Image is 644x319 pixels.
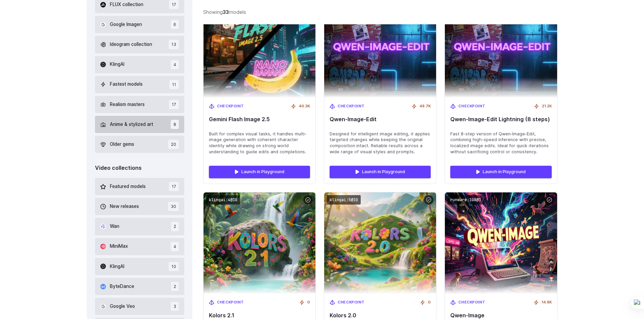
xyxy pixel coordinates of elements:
[324,192,436,294] img: Kolors 2.0
[338,103,365,109] span: Checkpoint
[217,103,244,109] span: Checkpoint
[171,242,179,251] span: 4
[95,238,185,255] button: MiniMax 4
[448,195,484,205] code: runware:108@1
[171,282,179,291] span: 2
[95,258,185,275] button: KlingAI 10
[110,283,134,290] span: ByteDance
[206,195,240,205] code: klingai:4@10
[110,41,152,48] span: Ideogram collection
[95,198,185,215] button: New releases 30
[110,141,134,148] span: Older gems
[330,131,431,155] span: Designed for intelligent image editing, it applies targeted changes while keeping the original co...
[450,166,551,178] a: Launch in Playground
[171,302,179,311] span: 3
[217,299,244,305] span: Checkpoint
[209,116,310,123] span: Gemini Flash Image 2.5
[171,60,179,69] span: 4
[209,312,310,319] span: Kolors 2.1
[110,243,128,250] span: MiniMax
[168,202,179,211] span: 30
[542,103,552,109] span: 21.2K
[110,81,143,88] span: Fastest models
[95,116,185,133] button: Anime & stylized art 8
[95,218,185,235] button: Wan 2
[450,116,551,123] span: Qwen‑Image‑Edit Lightning (8 steps)
[110,101,145,108] span: Realism masters
[330,116,431,123] span: Qwen‑Image‑Edit
[330,166,431,178] a: Launch in Playground
[542,299,552,305] span: 14.8K
[338,299,365,305] span: Checkpoint
[95,96,185,113] button: Realism masters 17
[171,222,179,231] span: 2
[95,76,185,93] button: Fastest models 11
[110,61,124,68] span: KlingAI
[223,9,229,15] strong: 33
[458,299,485,305] span: Checkpoint
[110,203,139,210] span: New releases
[95,278,185,295] button: ByteDance 2
[299,103,310,109] span: 40.3K
[209,166,310,178] a: Launch in Playground
[168,140,179,149] span: 20
[95,16,185,33] button: Google Imagen 6
[95,136,185,153] button: Older gems 20
[169,80,179,89] span: 11
[169,262,179,271] span: 10
[450,131,551,155] span: Fast 8-step version of Qwen‑Image‑Edit, combining high-speed inference with precise, localized im...
[110,263,124,270] span: KlingAI
[450,312,551,319] span: Qwen-Image
[110,303,135,310] span: Google Veo
[420,103,431,109] span: 48.7K
[458,103,485,109] span: Checkpoint
[445,192,557,294] img: Qwen-Image
[95,36,185,53] button: Ideogram collection 13
[169,100,179,109] span: 17
[307,299,310,305] span: 0
[110,223,119,230] span: Wan
[171,120,179,129] span: 8
[110,1,143,8] span: FLUX collection
[203,8,246,16] div: Showing models
[110,121,153,128] span: Anime & stylized art
[330,312,431,319] span: Kolors 2.0
[169,182,179,191] span: 17
[95,56,185,73] button: KlingAI 4
[95,178,185,195] button: Featured models 17
[209,131,310,155] span: Built for complex visual tasks, it handles multi-image generation with coherent character identit...
[428,299,431,305] span: 0
[110,183,146,190] span: Featured models
[204,192,315,294] img: Kolors 2.1
[95,164,185,172] div: Video collections
[169,40,179,49] span: 13
[110,21,142,28] span: Google Imagen
[95,298,185,315] button: Google Veo 3
[171,20,179,29] span: 6
[327,195,361,205] code: klingai:5@10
